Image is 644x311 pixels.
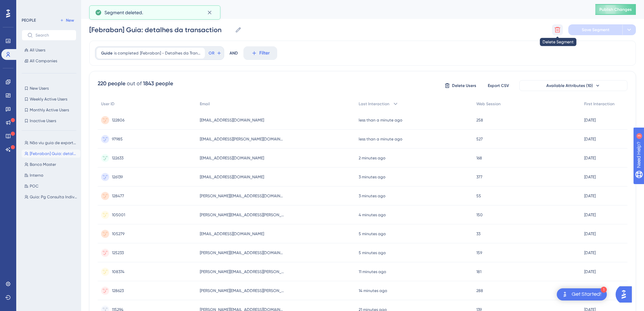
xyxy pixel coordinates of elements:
span: 377 [476,174,482,180]
time: [DATE] [584,156,596,160]
time: 5 minutes ago [359,231,386,236]
span: 181 [476,269,481,274]
time: 4 minutes ago [359,213,386,217]
span: [PERSON_NAME][EMAIL_ADDRESS][DOMAIN_NAME] [200,250,284,256]
span: [Febraban] Guia: detalhes da transaction [30,151,78,156]
span: OR [209,50,214,56]
div: 1843 people [143,80,173,88]
span: Weekly Active Users [30,96,67,102]
input: Segment Name [89,25,232,35]
button: Publish Changes [595,4,636,15]
button: All Companies [22,57,76,65]
span: [EMAIL_ADDRESS][PERSON_NAME][DOMAIN_NAME] [200,136,284,142]
span: [EMAIL_ADDRESS][DOMAIN_NAME] [200,231,264,237]
button: Export CSV [481,80,515,91]
span: Banco Master [30,162,56,167]
div: 3 [47,3,49,9]
span: [PERSON_NAME][EMAIL_ADDRESS][PERSON_NAME][DOMAIN_NAME] [200,269,284,274]
span: New Users [30,86,49,91]
time: [DATE] [584,213,596,217]
span: [PERSON_NAME][EMAIL_ADDRESS][PERSON_NAME][DOMAIN_NAME] [200,212,284,218]
span: 105279 [112,231,124,237]
span: Delete Users [452,83,476,88]
span: [EMAIL_ADDRESS][DOMAIN_NAME] [200,155,264,161]
time: 11 minutes ago [359,269,386,274]
time: less than a minute ago [359,137,402,141]
span: [EMAIL_ADDRESS][DOMAIN_NAME] [200,174,264,180]
span: Email [200,101,210,107]
div: Open Get Started! checklist, remaining modules: 1 [557,288,607,301]
span: Segment deleted. [104,8,143,17]
button: Filter [243,46,277,60]
button: New [57,16,76,24]
time: 2 minutes ago [359,156,385,160]
span: 97985 [112,136,123,142]
span: 128477 [112,193,124,199]
div: 220 people [98,80,125,88]
span: 55 [476,193,481,199]
button: Save Segment [568,24,622,35]
time: [DATE] [584,118,596,123]
span: [PERSON_NAME][EMAIL_ADDRESS][PERSON_NAME][DOMAIN_NAME] [200,288,284,293]
button: Delete Users [444,80,477,91]
time: [DATE] [584,194,596,198]
span: Publish Changes [599,7,632,12]
span: 122806 [112,117,124,123]
button: OR [208,48,222,59]
time: [DATE] [584,175,596,179]
time: less than a minute ago [359,118,402,123]
img: launcher-image-alternative-text [561,290,569,298]
span: 288 [476,288,483,293]
span: Interno [30,173,43,178]
span: 150 [476,212,483,218]
span: Export CSV [488,83,509,88]
span: 168 [476,155,482,161]
button: Banco Master [22,160,80,169]
span: is completed [114,50,139,56]
span: 105001 [112,212,125,218]
div: Get Started! [572,291,601,298]
span: All Companies [30,58,57,64]
span: 258 [476,117,483,123]
button: POC [22,182,80,190]
button: Weekly Active Users [22,95,76,103]
span: 125233 [112,250,124,256]
time: [DATE] [584,137,596,141]
span: Não viu guia de exportação [30,140,78,146]
div: 1 [601,287,607,293]
button: Monthly Active Users [22,106,76,114]
time: 3 minutes ago [359,175,385,179]
span: POC [30,183,39,189]
span: Last Interaction [359,101,389,107]
time: 3 minutes ago [359,194,385,198]
span: First Interaction [584,101,615,107]
time: [DATE] [584,269,596,274]
span: [EMAIL_ADDRESS][DOMAIN_NAME] [200,117,264,123]
button: Available Attributes (10) [519,80,627,91]
button: All Users [22,46,76,54]
span: 33 [476,231,480,237]
span: Web Session [476,101,501,107]
time: 14 minutes ago [359,288,387,293]
button: Interno [22,171,80,179]
span: 128623 [112,288,124,293]
span: 126139 [112,174,123,180]
span: Filter [259,49,270,57]
button: Não viu guia de exportação [22,139,80,147]
span: Guia: Pg Consulta Individual | [DATE] [30,194,78,200]
span: 527 [476,136,483,142]
span: Inactive Users [30,118,56,124]
button: Guia: Pg Consulta Individual | [DATE] [22,193,80,201]
time: 5 minutes ago [359,250,386,255]
button: New Users [22,84,76,92]
div: AND [230,46,238,60]
time: [DATE] [584,231,596,236]
span: Save Segment [582,27,610,32]
span: User ID [101,101,115,107]
button: Inactive Users [22,117,76,125]
span: [Febraban] - Detalhes da Transaction [140,50,200,56]
span: All Users [30,47,45,53]
div: out of [127,80,142,88]
div: PEOPLE [22,18,36,23]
